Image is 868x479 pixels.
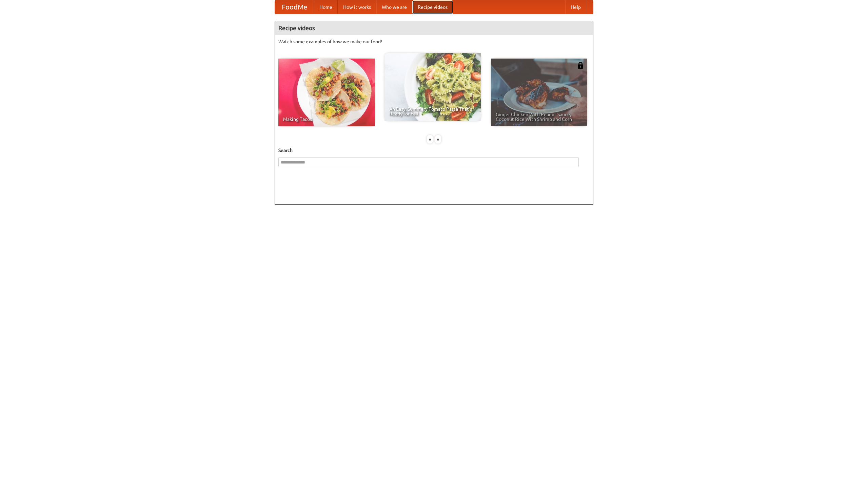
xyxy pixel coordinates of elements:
a: Home [314,0,338,14]
img: 483408.png [577,62,584,69]
div: » [435,135,441,144]
span: An Easy, Summery Tomato Pasta That's Ready for Fall [389,107,476,116]
span: Making Tacos [283,117,370,122]
a: How it works [338,0,376,14]
a: An Easy, Summery Tomato Pasta That's Ready for Fall [384,53,481,121]
a: Who we are [376,0,412,14]
a: Recipe videos [412,0,453,14]
h4: Recipe videos [275,21,593,35]
a: Making Tacos [278,59,375,126]
a: Help [565,0,586,14]
div: « [427,135,433,144]
h5: Search [278,147,590,154]
p: Watch some examples of how we make our food! [278,38,590,45]
a: FoodMe [275,0,314,14]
